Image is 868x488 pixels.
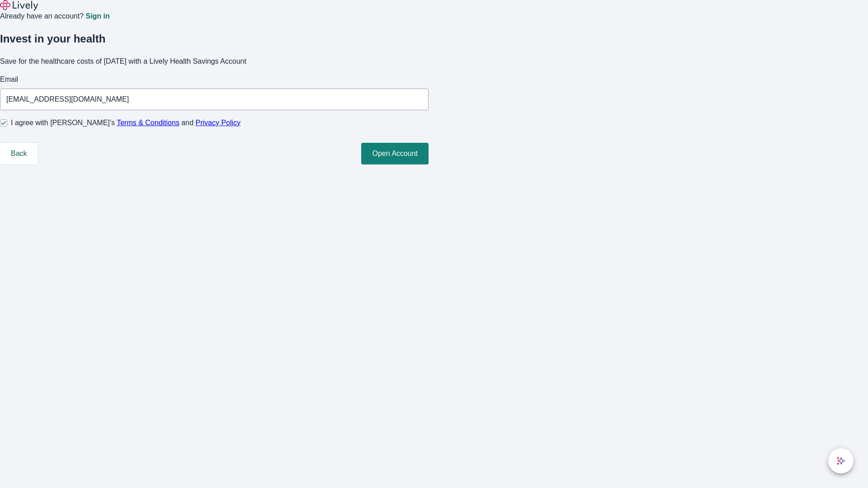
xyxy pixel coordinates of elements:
button: chat [828,448,854,474]
svg: Lively AI Assistant [836,456,845,465]
a: Sign in [85,13,109,20]
a: Terms & Conditions [117,119,179,127]
button: Open Account [361,143,429,164]
a: Privacy Policy [196,119,241,127]
span: I agree with [PERSON_NAME]’s and [11,117,241,128]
